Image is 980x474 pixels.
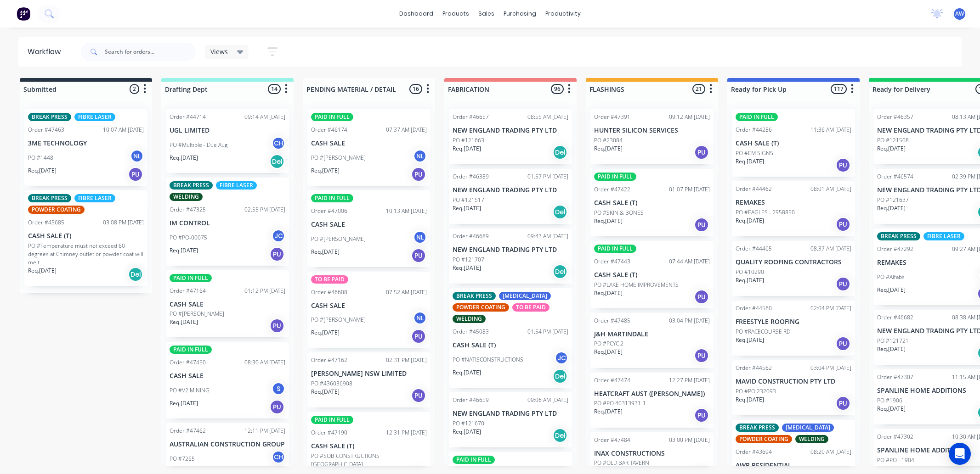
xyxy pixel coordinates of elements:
[594,209,644,217] p: PO #SKIN & BONES
[453,246,568,254] p: NEW ENGLAND TRADING PTY LTD
[594,450,710,457] p: INAX CONSTRUCTIONS
[28,267,57,275] p: Req. [DATE]
[453,186,568,194] p: NEW ENGLAND TRADING PTY LTD
[736,364,772,372] div: Order #44562
[24,109,147,186] div: BREAK PRESSFIBRE LASEROrder #4746310:07 AM [DATE]3ME TECHNOLOGYPO #1448NLReq.[DATE]PU
[386,207,427,215] div: 10:13 AM [DATE]
[28,154,53,162] p: PO #1448
[216,181,257,190] div: FIBRE LASER
[669,436,710,444] div: 03:00 PM [DATE]
[594,289,623,297] p: Req. [DATE]
[210,47,228,56] span: Views
[453,113,489,121] div: Order #46657
[736,113,778,121] div: PAID IN FULL
[810,245,851,253] div: 08:37 AM [DATE]
[877,136,909,145] p: PO #121508
[877,396,902,405] p: PO #1906
[736,435,792,443] div: POWDER COATING
[17,7,30,21] img: Factory
[453,292,496,300] div: BREAK PRESS
[736,396,764,404] p: Req. [DATE]
[311,154,366,162] p: PO #[PERSON_NAME]
[74,113,115,121] div: FIBRE LASER
[311,235,366,243] p: PO #[PERSON_NAME]
[311,388,340,396] p: Req. [DATE]
[28,113,71,121] div: BREAK PRESS
[449,288,572,388] div: BREAK PRESS[MEDICAL_DATA]POWDER COATINGTO BE PAIDWELDINGOrder #4508301:54 PM [DATE]CASH SALE (T)P...
[24,190,147,286] div: BREAK PRESSFIBRE LASERPOWDER COATINGOrder #4568503:08 PM [DATE]CASH SALE (T)PO #Temperature must ...
[527,328,568,336] div: 01:54 PM [DATE]
[311,194,353,202] div: PAID IN FULL
[170,246,198,255] p: Req. [DATE]
[594,390,710,398] p: HEATCRAFT AUST ([PERSON_NAME])
[453,396,489,404] div: Order #46659
[877,337,909,345] p: PO #121721
[244,358,285,367] div: 08:30 AM [DATE]
[386,356,427,364] div: 02:31 PM [DATE]
[736,448,772,456] div: Order #43694
[170,287,206,295] div: Order #47164
[877,286,906,294] p: Req. [DATE]
[453,428,481,436] p: Req. [DATE]
[474,7,499,21] div: sales
[590,373,714,428] div: Order #4747412:27 PM [DATE]HEATCRAFT AUST ([PERSON_NAME])PO #PO 40313931-1Req.[DATE]PU
[527,173,568,181] div: 01:57 PM [DATE]
[453,368,481,377] p: Req. [DATE]
[411,388,426,403] div: PU
[694,408,709,423] div: PU
[594,281,679,289] p: PO #LAKE HOME IMPROVEMENTS
[590,109,714,164] div: Order #4739109:12 AM [DATE]HUNTER SILICON SERVICESPO #23084Req.[DATE]PU
[395,7,438,21] a: dashboard
[590,241,714,308] div: PAID IN FULLOrder #4744307:44 AM [DATE]CASH SALE (T)PO #LAKE HOME IMPROVEMENTSReq.[DATE]PU
[170,113,206,121] div: Order #44714
[795,435,828,443] div: WELDING
[736,268,764,276] p: PO #10290
[311,139,427,147] p: CASH SALE
[28,194,71,202] div: BREAK PRESS
[669,113,710,121] div: 09:12 AM [DATE]
[74,194,115,202] div: FIBRE LASER
[736,424,779,432] div: BREAK PRESS
[810,448,851,456] div: 08:20 AM [DATE]
[453,232,489,240] div: Order #46689
[311,167,340,175] p: Req. [DATE]
[170,141,227,149] p: PO #Multiple - Due Aug
[594,348,623,356] p: Req. [DATE]
[736,462,851,469] p: AWR RESIDENTIAL
[170,318,198,326] p: Req. [DATE]
[594,257,630,266] div: Order #47443
[170,427,206,435] div: Order #47462
[449,229,572,284] div: Order #4668909:43 AM [DATE]NEW ENGLAND TRADING PTY LTDPO #121707Req.[DATE]Del
[244,287,285,295] div: 01:12 PM [DATE]
[311,207,347,215] div: Order #47006
[311,113,353,121] div: PAID IN FULL
[527,113,568,121] div: 08:55 AM [DATE]
[453,356,523,364] p: PO #NATISCONSTRUCTIONS
[270,318,284,333] div: PU
[170,346,212,354] div: PAID IN FULL
[553,264,567,279] div: Del
[311,429,347,437] div: Order #47190
[386,288,427,296] div: 07:52 AM [DATE]
[453,204,481,212] p: Req. [DATE]
[413,149,427,163] div: NL
[28,126,64,134] div: Order #47463
[512,303,549,312] div: TO BE PAID
[453,410,568,418] p: NEW ENGLAND TRADING PTY LTD
[166,109,289,173] div: Order #4471409:14 AM [DATE]UGL LIMITEDPO #Multiple - Due AugCHReq.[DATE]Del
[877,204,906,212] p: Req. [DATE]
[453,328,489,336] div: Order #45083
[499,292,551,300] div: [MEDICAL_DATA]
[170,301,285,308] p: CASH SALE
[311,442,427,450] p: CASH SALE (T)
[732,360,855,415] div: Order #4456203:04 PM [DATE]MAVID CONSTRUCTION PTY LTDPO #PO 232093Req.[DATE]PU
[170,455,195,463] p: PO #7265
[130,149,144,163] div: NL
[594,245,636,253] div: PAID IN FULL
[166,342,289,418] div: PAID IN FULLOrder #4745008:30 AM [DATE]CASH SALEPO #V2 MININGSReq.[DATE]PU
[170,193,203,201] div: WELDING
[923,232,964,240] div: FIBRE LASER
[311,379,352,388] p: PO #436036908
[594,136,623,145] p: PO #23084
[170,372,285,380] p: CASH SALE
